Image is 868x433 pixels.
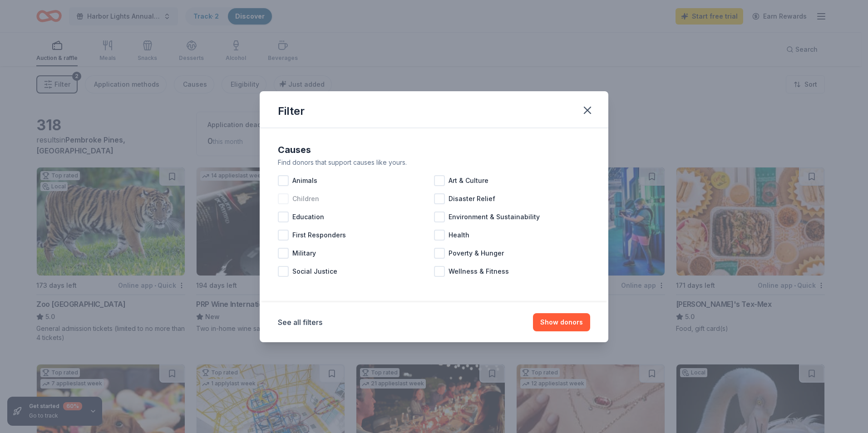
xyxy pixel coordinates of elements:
[449,248,504,259] span: Poverty & Hunger
[449,230,469,241] span: Health
[292,266,337,277] span: Social Justice
[292,248,316,259] span: Military
[292,175,317,186] span: Animals
[449,175,488,186] span: Art & Culture
[278,317,322,328] button: See all filters
[292,230,346,241] span: First Responders
[449,212,540,222] span: Environment & Sustainability
[292,193,319,204] span: Children
[278,104,305,118] div: Filter
[449,193,495,204] span: Disaster Relief
[292,212,324,222] span: Education
[449,266,509,277] span: Wellness & Fitness
[533,313,590,331] button: Show donors
[278,157,590,168] div: Find donors that support causes like yours.
[278,143,590,157] div: Causes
